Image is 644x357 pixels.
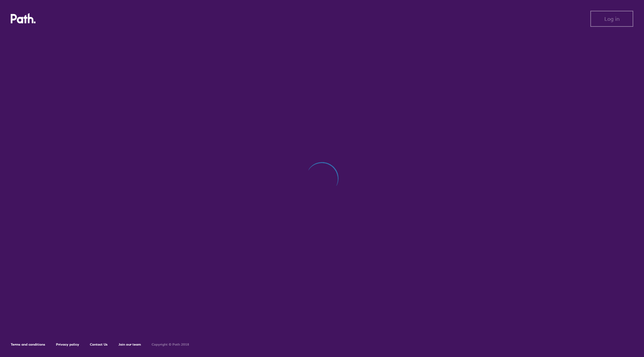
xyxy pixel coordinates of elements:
[11,342,45,347] a: Terms and conditions
[56,342,79,347] a: Privacy policy
[604,16,620,22] span: Log in
[590,11,633,27] button: Log in
[118,342,141,347] a: Join our team
[90,342,108,347] a: Contact Us
[152,343,189,347] h6: Copyright © Path 2018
